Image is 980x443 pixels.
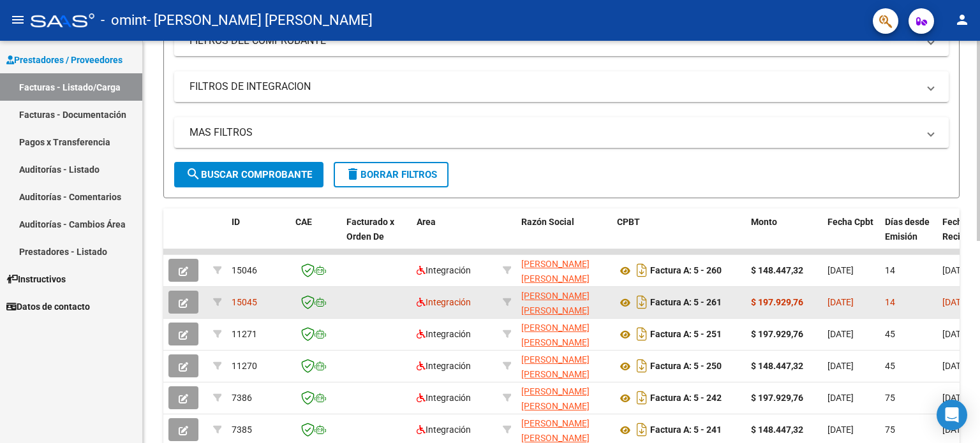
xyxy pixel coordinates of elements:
span: Instructivos [6,272,66,286]
mat-expansion-panel-header: MAS FILTROS [174,117,949,148]
span: 11271 [232,329,257,339]
span: Monto [751,217,777,227]
span: [DATE] [942,361,969,371]
span: Buscar Comprobante [186,169,312,180]
span: - omint [101,6,147,34]
i: Descargar documento [634,388,650,408]
span: 15046 [232,265,257,275]
span: 45 [885,361,895,371]
span: Facturado x Orden De [346,217,394,242]
span: [PERSON_NAME] [PERSON_NAME] [521,354,590,379]
span: Integración [417,297,471,307]
strong: Factura A: 5 - 251 [650,330,722,340]
mat-icon: search [186,166,201,182]
strong: Factura A: 5 - 241 [650,425,722,435]
datatable-header-cell: Area [412,208,498,265]
strong: Factura A: 5 - 250 [650,361,722,372]
mat-icon: person [954,12,970,27]
span: Integración [417,393,471,403]
mat-panel-title: FILTROS DE INTEGRACION [189,80,918,94]
i: Descargar documento [634,292,650,312]
span: [DATE] [828,393,854,403]
span: Razón Social [521,217,574,227]
span: 75 [885,425,895,435]
datatable-header-cell: Facturado x Orden De [341,208,412,265]
span: [DATE] [942,329,969,339]
datatable-header-cell: CPBT [612,208,746,265]
span: Días desde Emisión [885,217,930,242]
span: 14 [885,265,895,275]
span: Integración [417,425,471,435]
button: Borrar Filtros [334,162,449,187]
strong: $ 148.447,32 [751,265,803,275]
i: Descargar documento [634,260,650,280]
span: ID [232,217,240,227]
datatable-header-cell: CAE [290,208,341,265]
span: [PERSON_NAME] [PERSON_NAME] [521,386,590,411]
span: [PERSON_NAME] [PERSON_NAME] [521,418,590,443]
i: Descargar documento [634,356,650,376]
span: 7386 [232,393,252,403]
datatable-header-cell: Fecha Cpbt [822,208,880,265]
mat-icon: delete [345,166,360,182]
span: Prestadores / Proveedores [6,53,122,67]
span: 75 [885,393,895,403]
span: - [PERSON_NAME] [PERSON_NAME] [147,6,373,34]
span: [PERSON_NAME] [PERSON_NAME] [521,291,590,316]
i: Descargar documento [634,324,650,344]
span: CPBT [617,217,640,227]
span: [PERSON_NAME] [PERSON_NAME] [521,323,590,347]
strong: $ 148.447,32 [751,425,803,435]
mat-panel-title: MAS FILTROS [189,126,918,140]
div: 27278580151 [521,321,607,347]
span: 7385 [232,425,252,435]
span: [DATE] [942,297,969,307]
span: [PERSON_NAME] [PERSON_NAME] [521,259,590,284]
strong: Factura A: 5 - 260 [650,266,722,276]
mat-expansion-panel-header: FILTROS DE INTEGRACION [174,71,949,102]
datatable-header-cell: Razón Social [516,208,612,265]
datatable-header-cell: ID [226,208,290,265]
strong: Factura A: 5 - 242 [650,393,722,403]
strong: $ 197.929,76 [751,393,803,403]
span: 14 [885,297,895,307]
div: 27278580151 [521,352,607,379]
button: Buscar Comprobante [174,162,323,187]
strong: $ 197.929,76 [751,297,803,307]
span: [DATE] [828,297,854,307]
span: [DATE] [828,425,854,435]
span: Area [417,217,436,227]
span: Fecha Cpbt [828,217,873,227]
span: 15045 [232,297,257,307]
div: 27278580151 [521,289,607,316]
i: Descargar documento [634,419,650,440]
strong: $ 148.447,32 [751,361,803,371]
span: [DATE] [828,361,854,371]
span: [DATE] [942,265,969,275]
span: Fecha Recibido [942,217,978,242]
span: Integración [417,361,471,371]
strong: Factura A: 5 - 261 [650,298,722,308]
span: [DATE] [942,393,969,403]
mat-icon: menu [10,12,26,27]
datatable-header-cell: Días desde Emisión [880,208,937,265]
span: Integración [417,329,471,339]
span: 11270 [232,361,257,371]
strong: $ 197.929,76 [751,329,803,339]
span: CAE [295,217,312,227]
span: [DATE] [828,329,854,339]
span: Datos de contacto [6,300,90,314]
div: Open Intercom Messenger [937,400,967,430]
span: [DATE] [828,265,854,275]
div: 27278580151 [521,416,607,443]
div: 27278580151 [521,384,607,411]
span: Integración [417,265,471,275]
div: 27278580151 [521,257,607,284]
span: 45 [885,329,895,339]
datatable-header-cell: Monto [746,208,822,265]
span: Borrar Filtros [345,169,437,180]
